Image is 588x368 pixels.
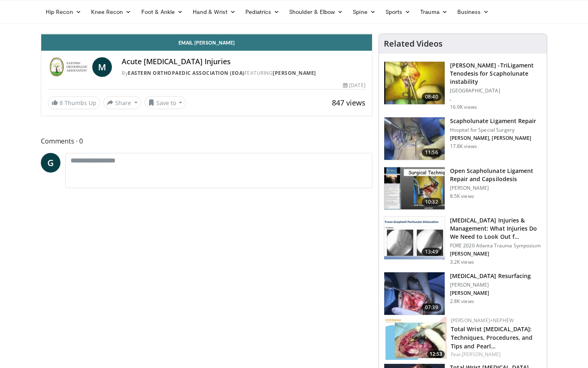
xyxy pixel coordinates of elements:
p: [GEOGRAPHIC_DATA] [450,88,542,94]
button: Share [103,96,141,109]
a: [PERSON_NAME]+Nephew [451,317,514,324]
img: f2f58dc7-7e4e-4b4f-923a-0bbabb3bacd7.150x105_q85_crop-smart_upscale.jpg [384,167,445,210]
a: 08:40 [PERSON_NAME] -TriLigament Tenodesis for Scapholunate instability [GEOGRAPHIC_DATA] . 16.9K... [384,61,542,110]
span: 10:32 [422,198,441,206]
a: 12:53 [385,317,447,360]
p: 8.5K views [450,193,474,200]
a: Foot & Ankle [136,4,188,20]
a: Business [452,4,494,20]
a: Knee Recon [86,4,136,20]
img: 10029_3.png.150x105_q85_crop-smart_upscale.jpg [384,117,445,160]
span: Comments 0 [41,136,372,146]
a: Sports [381,4,416,20]
p: [PERSON_NAME], [PERSON_NAME] [450,135,537,141]
a: [PERSON_NAME] [462,351,501,358]
a: 10:32 Open Scapholunate Ligament Repair and Capsilodesis [PERSON_NAME] 8.5K views [384,167,542,210]
img: 01fde5d6-296a-4d3f-8c1c-1f7a563fd2d9.150x105_q85_crop-smart_upscale.jpg [384,272,445,315]
p: 2.8K views [450,298,474,305]
a: Email [PERSON_NAME] [41,34,372,51]
a: Eastern Orthopaedic Association (EOA) [128,70,245,76]
h4: Acute [MEDICAL_DATA] Injuries [122,57,365,66]
a: [PERSON_NAME] [273,70,316,76]
img: 0a894fbd-a7cb-40d3-bfab-3b5d671758fa.150x105_q85_crop-smart_upscale.jpg [384,217,445,259]
div: [DATE] [343,82,365,89]
p: 3.2K views [450,259,474,265]
img: 70863adf-6224-40ad-9537-8997d6f8c31f.150x105_q85_crop-smart_upscale.jpg [385,317,447,360]
a: Hip Recon [41,4,86,20]
a: Shoulder & Elbow [284,4,348,20]
p: FORE 2020 Atlanta Trauma Symposium [450,242,542,249]
h4: Related Videos [384,39,443,49]
a: Trauma [415,4,452,20]
p: [PERSON_NAME] [450,282,531,288]
h3: [MEDICAL_DATA] Injuries & Management: What Injuries Do We Need to Look Out f… [450,216,542,241]
h3: [MEDICAL_DATA] Resurfacing [450,272,531,280]
a: 11:56 Scapholunate Ligament Repair Hospital for Special Surgery [PERSON_NAME], [PERSON_NAME] 17.8... [384,117,542,160]
a: Hand & Wrist [188,4,241,20]
a: 8 Thumbs Up [48,96,100,109]
a: G [41,153,60,173]
span: 13:49 [422,248,441,256]
span: 07:39 [422,303,441,312]
a: M [92,57,112,77]
p: . [450,96,542,102]
span: 11:56 [422,148,441,157]
span: 8 [60,99,63,107]
span: 08:40 [422,93,441,101]
a: Pediatrics [241,4,284,20]
p: [PERSON_NAME] [450,251,542,257]
img: Eastern Orthopaedic Association (EOA) [48,57,89,77]
a: Spine [348,4,380,20]
button: Save to [145,96,186,109]
p: [PERSON_NAME] [450,185,542,191]
h3: Scapholunate Ligament Repair [450,117,537,125]
h3: Open Scapholunate Ligament Repair and Capsilodesis [450,167,542,183]
a: Total Wrist [MEDICAL_DATA]: Techniques, Procedures, and Tips and Pearl… [451,325,533,350]
div: Feat. [451,351,540,358]
p: 17.8K views [450,143,477,150]
h3: [PERSON_NAME] -TriLigament Tenodesis for Scapholunate instability [450,61,542,86]
p: [PERSON_NAME] [450,290,531,296]
p: 16.9K views [450,104,477,110]
span: 12:53 [427,350,445,358]
p: Hospital for Special Surgery [450,127,537,133]
span: 847 views [332,98,365,108]
a: 13:49 [MEDICAL_DATA] Injuries & Management: What Injuries Do We Need to Look Out f… FORE 2020 Atl... [384,216,542,265]
div: By FEATURING [122,70,365,77]
img: Brunelli_100010339_2.jpg.150x105_q85_crop-smart_upscale.jpg [384,62,445,104]
a: 07:39 [MEDICAL_DATA] Resurfacing [PERSON_NAME] [PERSON_NAME] 2.8K views [384,272,542,315]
